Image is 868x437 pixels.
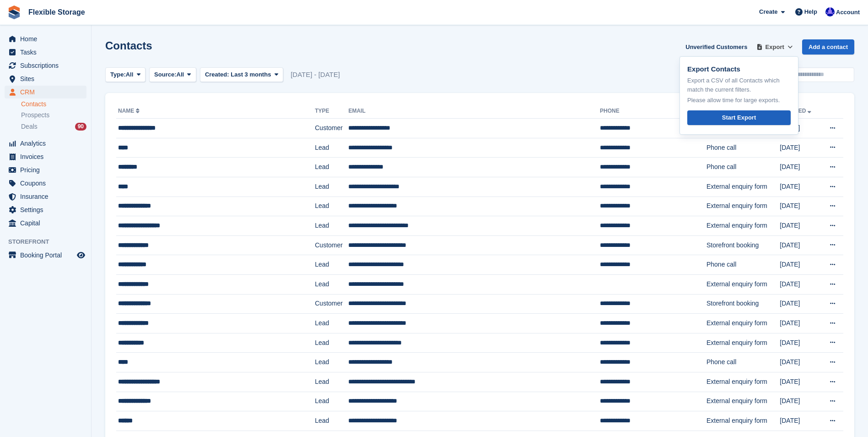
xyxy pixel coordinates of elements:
[5,33,86,45] a: menu
[315,255,348,275] td: Lead
[118,108,141,114] a: Name
[706,158,780,177] td: Phone call
[315,216,348,236] td: Lead
[25,5,89,20] a: Flexible Storage
[126,70,134,79] span: All
[682,39,751,55] a: Unverified Customers
[5,249,86,262] a: menu
[780,333,820,353] td: [DATE]
[759,7,777,16] span: Create
[706,138,780,158] td: Phone call
[706,392,780,411] td: External enquiry form
[836,8,860,17] span: Account
[315,138,348,158] td: Lead
[780,411,820,431] td: [DATE]
[75,123,86,131] div: 90
[780,197,820,216] td: [DATE]
[780,372,820,392] td: [DATE]
[20,86,75,98] span: CRM
[154,70,176,79] span: Source:
[315,197,348,216] td: Lead
[780,158,820,177] td: [DATE]
[780,235,820,255] td: [DATE]
[706,333,780,353] td: External enquiry form
[20,177,75,190] span: Coupons
[780,119,820,138] td: [DATE]
[5,217,86,229] a: menu
[105,39,152,52] h1: Contacts
[21,110,86,120] a: Prospects
[205,71,229,78] span: Created:
[706,274,780,294] td: External enquiry form
[706,197,780,216] td: External enquiry form
[348,104,600,119] th: Email
[722,113,756,122] div: Start Export
[706,372,780,392] td: External enquiry form
[804,7,817,16] span: Help
[315,104,348,119] th: Type
[315,372,348,392] td: Lead
[5,150,86,163] a: menu
[5,190,86,203] a: menu
[315,333,348,353] td: Lead
[110,70,126,79] span: Type:
[315,119,348,138] td: Customer
[706,235,780,255] td: Storefront booking
[780,274,820,294] td: [DATE]
[600,104,706,119] th: Phone
[315,274,348,294] td: Lead
[20,59,75,72] span: Subscriptions
[20,249,75,262] span: Booking Portal
[5,137,86,150] a: menu
[20,217,75,229] span: Capital
[315,158,348,177] td: Lead
[706,411,780,431] td: External enquiry form
[706,314,780,333] td: External enquiry form
[177,70,184,79] span: All
[780,294,820,314] td: [DATE]
[780,392,820,411] td: [DATE]
[21,122,86,131] a: Deals 90
[20,137,75,150] span: Analytics
[315,177,348,197] td: Lead
[315,294,348,314] td: Customer
[21,100,86,109] a: Contacts
[315,314,348,333] td: Lead
[8,237,91,246] span: Storefront
[7,5,21,19] img: stora-icon-8386f47178a22dfd0bd8f6a31ec36ba5ce8667c1dd55bd0f319d3a0aa187defe.svg
[687,96,791,105] p: Please allow time for large exports.
[5,72,86,85] a: menu
[780,138,820,158] td: [DATE]
[5,177,86,190] a: menu
[780,353,820,372] td: [DATE]
[5,46,86,59] a: menu
[200,67,283,82] button: Created: Last 3 months
[706,353,780,372] td: Phone call
[20,46,75,59] span: Tasks
[687,64,791,75] p: Export Contacts
[291,70,340,80] span: [DATE] - [DATE]
[5,86,86,98] a: menu
[825,7,835,16] img: Ian Petherick
[5,164,86,176] a: menu
[5,203,86,216] a: menu
[780,216,820,236] td: [DATE]
[315,353,348,372] td: Lead
[780,177,820,197] td: [DATE]
[75,250,86,261] a: Preview store
[780,255,820,275] td: [DATE]
[105,67,146,82] button: Type: All
[706,177,780,197] td: External enquiry form
[687,76,791,94] p: Export a CSV of all Contacts which match the current filters.
[755,39,795,55] button: Export
[315,411,348,431] td: Lead
[20,164,75,176] span: Pricing
[766,43,784,52] span: Export
[687,110,791,126] a: Start Export
[315,235,348,255] td: Customer
[315,392,348,411] td: Lead
[149,67,196,82] button: Source: All
[5,59,86,72] a: menu
[706,294,780,314] td: Storefront booking
[780,314,820,333] td: [DATE]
